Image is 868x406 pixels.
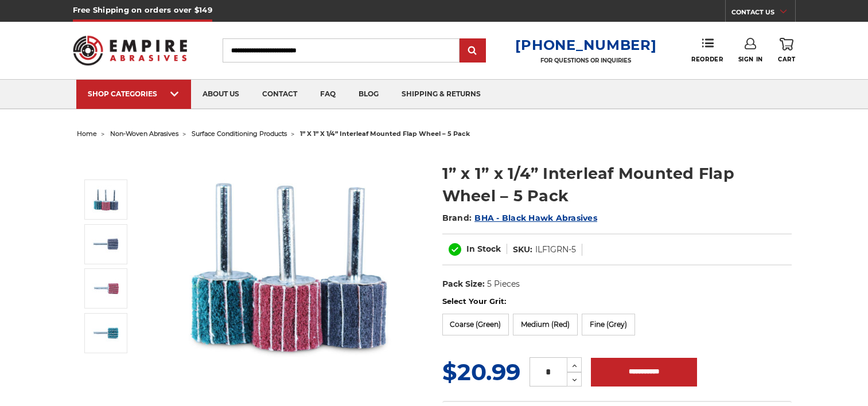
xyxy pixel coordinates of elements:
p: FOR QUESTIONS OR INQUIRIES [515,57,656,64]
span: 1” x 1” x 1/4” interleaf mounted flap wheel – 5 pack [300,130,470,138]
img: Empire Abrasives [73,28,188,73]
img: 1” x 1” x 1/4” Interleaf Mounted Flap Wheel – 5 Pack [92,274,120,303]
span: $20.99 [442,358,520,386]
a: Reorder [691,38,723,63]
a: about us [191,80,251,109]
input: Submit [461,40,484,63]
a: blog [347,80,390,109]
img: 1” x 1” x 1/4” Interleaf Mounted Flap Wheel – 5 Pack [175,150,404,380]
a: faq [309,80,347,109]
a: CONTACT US [731,6,795,22]
span: In Stock [466,244,501,254]
a: Cart [778,38,795,63]
a: home [77,130,97,138]
div: SHOP CATEGORIES [88,89,180,98]
a: shipping & returns [390,80,492,109]
span: Brand: [442,213,472,223]
a: non-woven abrasives [110,130,178,138]
span: Reorder [691,56,723,63]
dt: SKU: [513,244,532,256]
dd: 5 Pieces [487,278,520,290]
label: Select Your Grit: [442,296,792,307]
img: 1” x 1” x 1/4” Interleaf Mounted Flap Wheel – 5 Pack [92,319,120,348]
dd: ILF1GRN-5 [535,244,576,256]
a: [PHONE_NUMBER] [515,37,656,53]
span: Cart [778,56,795,63]
img: 1” x 1” x 1/4” Interleaf Mounted Flap Wheel – 5 Pack [92,230,120,259]
a: contact [251,80,309,109]
h1: 1” x 1” x 1/4” Interleaf Mounted Flap Wheel – 5 Pack [442,162,792,207]
span: Sign In [738,56,763,63]
a: BHA - Black Hawk Abrasives [474,213,597,223]
a: surface conditioning products [192,130,287,138]
dt: Pack Size: [442,278,485,290]
img: 1” x 1” x 1/4” Interleaf Mounted Flap Wheel – 5 Pack [92,185,120,214]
